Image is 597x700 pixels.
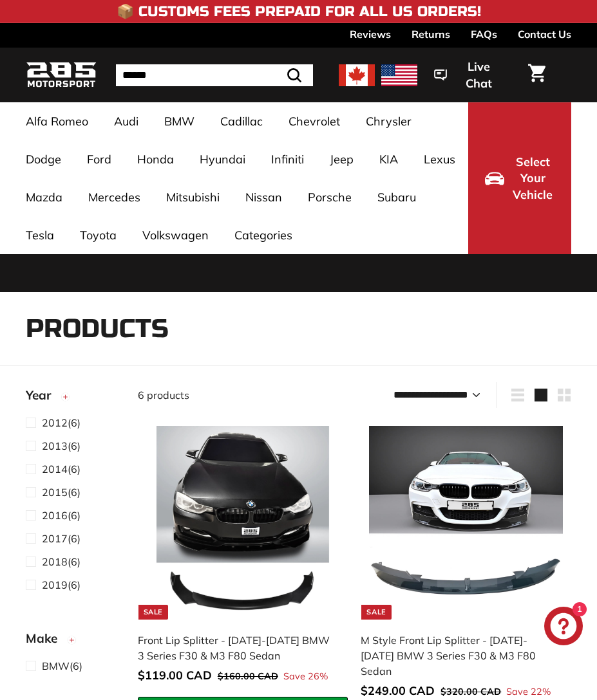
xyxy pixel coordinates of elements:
inbox-online-store-chat: Shopify online store chat [540,607,587,649]
a: Chrysler [353,102,424,140]
a: Ford [74,140,124,178]
span: 2017 [42,532,68,545]
div: 6 products [138,387,355,403]
button: Make [26,625,117,658]
a: Alfa Romeo [13,102,101,140]
a: FAQs [471,23,497,45]
div: M Style Front Lip Splitter - [DATE]-[DATE] BMW 3 Series F30 & M3 F80 Sedan [361,632,558,679]
a: Cadillac [207,102,276,140]
a: Hyundai [187,140,258,178]
a: Returns [412,23,450,45]
span: (6) [42,438,81,454]
a: Toyota [67,216,129,254]
span: 2019 [42,578,68,591]
span: 2013 [42,439,68,452]
a: Mitsubishi [153,178,232,216]
a: Mercedes [75,178,153,216]
h4: 📦 Customs Fees Prepaid for All US Orders! [117,4,481,19]
span: Save 26% [283,670,328,684]
span: BMW [42,659,70,672]
a: Jeep [317,140,366,178]
span: (6) [42,658,82,674]
span: $320.00 CAD [441,686,501,697]
input: Search [116,64,313,86]
span: (6) [42,461,81,477]
button: Select Your Vehicle [468,102,571,254]
a: Audi [101,102,151,140]
div: Sale [138,605,168,620]
span: Year [26,386,61,405]
span: 2015 [42,486,68,499]
div: Sale [361,605,391,620]
a: Honda [124,140,187,178]
a: Infiniti [258,140,317,178]
a: Volkswagen [129,216,222,254]
h1: Products [26,315,571,343]
span: Save 22% [506,685,551,699]
a: Chevrolet [276,102,353,140]
a: Mazda [13,178,75,216]
span: $160.00 CAD [218,670,278,682]
a: Cart [520,53,553,97]
a: Nissan [232,178,295,216]
a: Lexus [411,140,468,178]
span: (6) [42,508,81,523]
span: Live Chat [453,59,504,91]
span: 2014 [42,463,68,475]
span: 2016 [42,509,68,522]
span: (6) [42,554,81,569]
a: Dodge [13,140,74,178]
span: Select Your Vehicle [511,154,554,203]
span: (6) [42,577,81,593]
span: (6) [42,415,81,430]
a: Sale Front Lip Splitter - [DATE]-[DATE] BMW 3 Series F30 & M3 F80 Sedan Save 26% [138,418,348,697]
a: Reviews [350,23,391,45]
div: Front Lip Splitter - [DATE]-[DATE] BMW 3 Series F30 & M3 F80 Sedan [138,632,336,663]
span: 2018 [42,555,68,568]
a: Categories [222,216,305,254]
span: Make [26,629,67,648]
span: (6) [42,531,81,546]
a: Porsche [295,178,365,216]
a: BMW [151,102,207,140]
span: $119.00 CAD [138,668,212,683]
a: Tesla [13,216,67,254]
span: (6) [42,484,81,500]
button: Live Chat [417,51,520,99]
a: Contact Us [518,23,571,45]
span: $249.00 CAD [361,683,435,698]
a: KIA [366,140,411,178]
span: 2012 [42,416,68,429]
img: Logo_285_Motorsport_areodynamics_components [26,60,97,90]
button: Year [26,382,117,414]
a: Subaru [365,178,429,216]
